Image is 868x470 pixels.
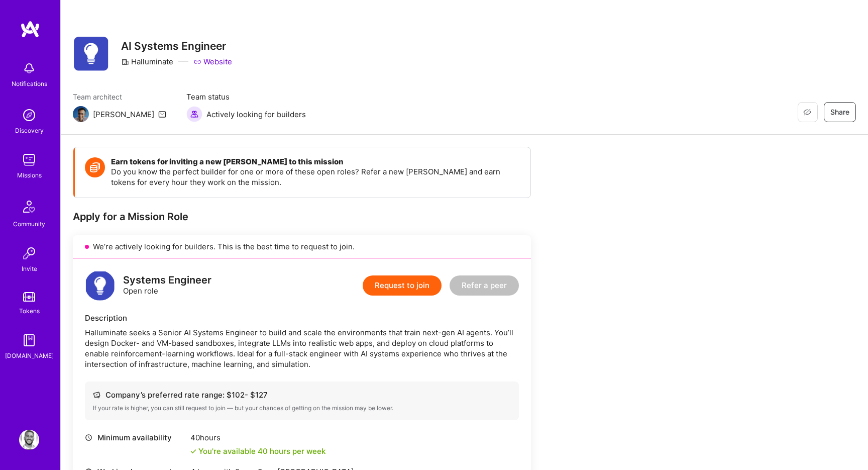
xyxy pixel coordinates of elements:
span: Actively looking for builders [206,109,306,120]
div: You're available 40 hours per week [190,446,325,456]
img: Actively looking for builders [186,106,202,122]
div: If your rate is higher, you can still request to join — but your chances of getting on the missio... [93,404,511,412]
img: Invite [19,243,39,263]
img: Community [17,195,41,219]
img: logo [20,20,40,38]
img: bell [19,58,39,78]
i: icon Mail [158,110,166,118]
p: Do you know the perfect builder for one or more of these open roles? Refer a new [PERSON_NAME] an... [111,166,520,187]
div: [DOMAIN_NAME] [5,350,54,361]
div: 40 hours [190,432,325,443]
img: Company Logo [73,36,109,71]
i: icon Clock [85,434,92,441]
img: tokens [23,292,35,302]
img: teamwork [19,150,39,170]
span: Team status [186,91,306,102]
h3: AI Systems Engineer [121,40,232,52]
div: Systems Engineer [123,275,211,286]
div: Halluminate seeks a Senior AI Systems Engineer to build and scale the environments that train nex... [85,327,519,369]
div: Invite [22,263,37,274]
h4: Earn tokens for inviting a new [PERSON_NAME] to this mission [111,157,520,166]
img: Token icon [85,157,105,177]
div: Apply for a Mission Role [73,210,531,223]
div: Minimum availability [85,432,185,443]
img: discovery [19,105,39,125]
button: Request to join [363,275,442,296]
div: [PERSON_NAME] [93,109,154,120]
img: logo [85,270,115,301]
i: icon Check [190,448,196,454]
span: Share [830,107,849,117]
div: Company’s preferred rate range: $ 102 - $ 127 [93,390,511,400]
div: Description [85,313,519,323]
div: Tokens [19,306,40,316]
a: User Avatar [17,430,42,450]
img: Team Architect [73,106,89,122]
i: icon EyeClosed [803,108,811,116]
span: Team architect [73,91,166,102]
a: Website [193,56,232,67]
i: icon CompanyGray [121,58,129,66]
div: Community [13,219,45,229]
button: Share [824,102,856,122]
img: guide book [19,330,39,350]
i: icon Cash [93,391,100,399]
img: User Avatar [19,430,39,450]
div: Open role [123,275,211,296]
button: Refer a peer [450,275,519,296]
div: Notifications [12,78,47,89]
div: We’re actively looking for builders. This is the best time to request to join. [73,235,531,258]
div: Discovery [15,125,44,136]
div: Missions [17,170,42,180]
div: Halluminate [121,56,173,67]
